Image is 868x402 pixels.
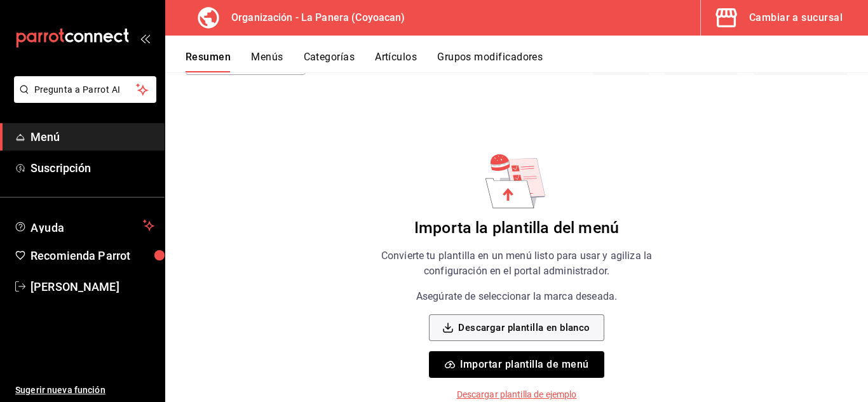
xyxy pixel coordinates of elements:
[186,51,231,72] button: Resumen
[9,92,156,105] a: Pregunta a Parrot AI
[437,51,543,72] button: Grupos modificadores
[429,351,604,378] button: Importar plantilla de menú
[186,51,868,72] div: navigation tabs
[356,248,677,279] p: Convierte tu plantilla en un menú listo para usar y agiliza la configuración en el portal adminis...
[749,9,843,27] div: Cambiar a sucursal
[140,33,150,43] button: open_drawer_menu
[416,289,617,304] p: Asegúrate de seleccionar la marca deseada.
[31,247,154,264] span: Recomienda Parrot
[375,51,417,72] button: Artículos
[31,278,154,295] span: [PERSON_NAME]
[304,51,355,72] button: Categorías
[34,83,137,97] span: Pregunta a Parrot AI
[15,384,154,397] span: Sugerir nueva función
[31,128,154,145] span: Menú
[221,10,405,25] h3: Organización - La Panera (Coyoacan)
[414,218,619,238] h6: Importa la plantilla del menú
[251,51,283,72] button: Menús
[31,159,154,177] span: Suscripción
[457,388,577,401] p: Descargar plantilla de ejemplo
[429,314,604,341] button: Descargar plantilla en blanco
[31,218,138,233] span: Ayuda
[14,76,156,103] button: Pregunta a Parrot AI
